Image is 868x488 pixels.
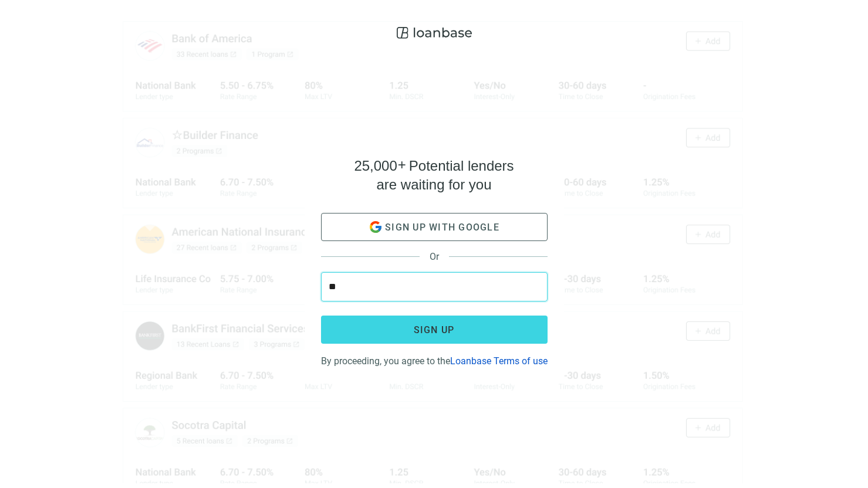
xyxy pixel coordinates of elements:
span: Sign up with google [385,222,499,233]
button: Sign up [321,316,548,344]
a: Loanbase Terms of use [450,355,548,367]
span: Or [420,251,449,262]
span: + [398,157,406,172]
div: By proceeding, you agree to the [321,353,548,367]
button: Sign up with google [321,213,548,241]
span: 25,000 [354,158,397,174]
h4: Potential lenders are waiting for you [354,157,514,194]
span: Sign up [414,324,455,335]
